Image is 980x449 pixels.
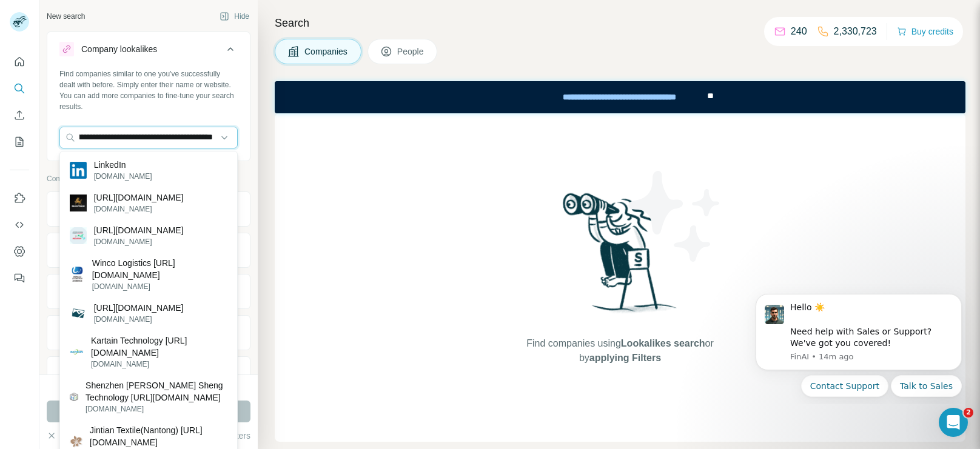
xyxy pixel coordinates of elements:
[47,318,250,347] button: Annual revenue ($)
[91,359,227,370] p: [DOMAIN_NAME]
[10,267,29,289] button: Feedback
[86,404,227,414] p: [DOMAIN_NAME]
[304,45,349,58] span: Companies
[620,162,730,271] img: Surfe Illustration - Stars
[70,345,84,359] img: Kartain Technology https://www.linkedin.com/redir/general-malware-page?url=Co%2eltd
[589,353,661,363] span: applying Filters
[621,338,705,348] span: Lookalikes search
[834,24,877,39] p: 2,330,723
[10,187,29,209] button: Use Surfe on LinkedIn
[91,334,227,359] p: Kartain Technology [URL][DOMAIN_NAME]
[897,23,953,40] button: Buy credits
[10,214,29,236] button: Use Surfe API
[47,173,250,184] p: Company information
[10,241,29,262] button: Dashboard
[557,190,683,325] img: Surfe Illustration - Woman searching with binoculars
[397,45,425,58] span: People
[94,159,152,171] p: LinkedIn
[964,408,973,417] span: 2
[939,408,968,437] iframe: Intercom live chat
[94,224,184,236] p: [URL][DOMAIN_NAME]
[81,43,157,55] div: Company lookalikes
[47,236,250,265] button: Industry
[70,195,87,211] img: https://www.linkedin.com/redir/suspicious-page?url=quicktrade%2eworld
[70,162,87,179] img: LinkedIn
[59,68,238,112] div: Find companies similar to one you've successfully dealt with before. Simply enter their name or w...
[275,15,965,32] h4: Search
[92,281,227,292] p: [DOMAIN_NAME]
[47,35,250,68] button: Company lookalikes
[70,227,87,244] img: https://www.linkedin.com/redir/phishing-page?url=apoteker%2eorg
[86,379,227,404] p: Shenzhen [PERSON_NAME] Sheng Technology [URL][DOMAIN_NAME]
[90,424,227,448] p: Jintian Textile(Nantong) [URL][DOMAIN_NAME]
[70,393,78,401] img: Shenzhen Hua He Sheng Technology https://www.linkedin.com/redir/general-malware-page?url=co%2eltd
[791,24,807,39] p: 240
[47,359,250,388] button: Employees (size)
[47,195,250,224] button: Company
[70,267,85,282] img: Winco Logistics https://www.linkedin.com/redir/general-malware-page?url=Co%2eLtd
[70,305,87,322] img: https://www.linkedin.com/company/sevenseaslogitsticco/
[70,435,82,448] img: Jintian Textile(Nantong) https://www.linkedin.com/redir/general-malware-page?url=co%2eltd
[94,204,184,215] p: [DOMAIN_NAME]
[10,131,29,153] button: My lists
[47,277,250,306] button: HQ location
[275,81,965,113] iframe: Banner
[94,314,184,325] p: [DOMAIN_NAME]
[10,78,29,99] button: Search
[10,51,29,73] button: Quick start
[737,284,980,404] iframe: Intercom notifications message
[94,171,152,182] p: [DOMAIN_NAME]
[94,191,184,204] p: [URL][DOMAIN_NAME]
[211,7,258,25] button: Hide
[47,430,81,442] button: Clear
[10,104,29,126] button: Enrich CSV
[94,302,184,314] p: [URL][DOMAIN_NAME]
[523,336,717,365] span: Find companies using or by
[94,236,184,247] p: [DOMAIN_NAME]
[47,11,85,22] div: New search
[92,257,227,281] p: Winco Logistics [URL][DOMAIN_NAME]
